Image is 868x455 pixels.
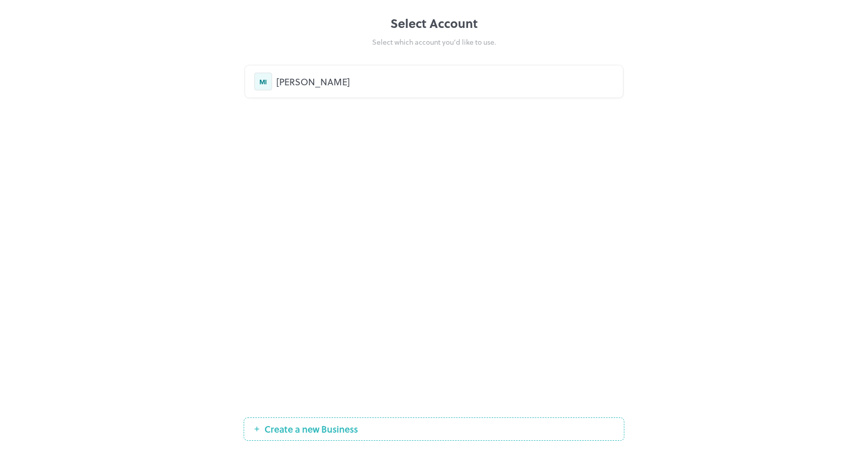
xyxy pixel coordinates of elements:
div: [PERSON_NAME] [276,75,614,88]
div: MI [254,73,272,90]
div: Select which account you’d like to use. [244,37,624,47]
span: Create a new Business [259,424,363,434]
div: Select Account [244,14,624,32]
button: Create a new Business [244,417,624,441]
